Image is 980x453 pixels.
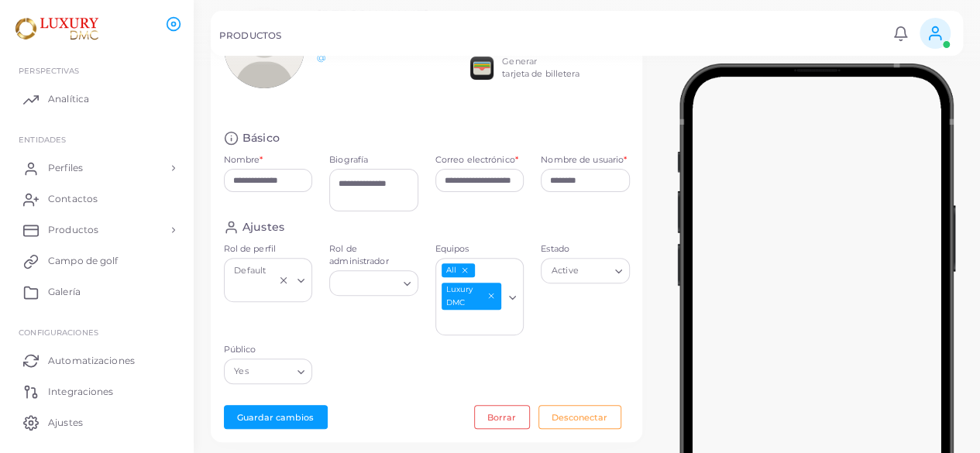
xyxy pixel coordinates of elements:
font: Ajustes [48,417,83,428]
font: PERSPECTIVAS [19,66,79,75]
font: Contactos [48,193,98,204]
div: Buscar opción [224,359,313,383]
button: Borrar seleccionados [278,274,289,287]
font: Borrar [487,412,516,423]
font: tarjeta de billetera [502,68,579,79]
font: Estado [541,243,569,254]
button: Deselect Luxury DMC [486,290,497,301]
span: Active [549,263,580,280]
button: Borrar [474,405,530,429]
font: Integraciones [48,386,113,397]
a: Perfiles [12,153,182,184]
span: All [442,263,475,277]
font: Rol de perfil [224,243,276,254]
a: Contactos [12,184,182,214]
div: Buscar opción [224,258,313,302]
font: Guardar cambios [237,412,314,423]
a: Ajustes [12,407,182,438]
a: Automatizaciones [12,345,182,376]
img: apple-wallet.png [470,57,493,80]
font: Galería [48,286,81,297]
font: Configuraciones [19,328,98,337]
span: Default [232,263,268,279]
input: Buscar opción [438,314,504,331]
div: Buscar opción [435,258,524,335]
span: Yes [232,364,251,380]
a: Analítica [12,84,182,115]
input: Buscar opción [582,263,608,280]
input: Buscar opción [231,282,275,299]
a: Productos [12,214,182,245]
button: Desconectar [538,405,621,429]
font: Público [224,344,256,355]
font: Analítica [48,93,89,105]
a: Campo de golf [12,245,182,276]
font: Nombre [224,154,260,165]
img: logo [14,15,100,43]
button: Deselect All [459,265,470,276]
a: Galería [12,276,182,307]
font: Básico [242,131,280,145]
font: Desconectar [552,412,607,423]
font: Correo electrónico [435,154,515,165]
font: Nombre de usuario [541,154,624,165]
div: Buscar opción [329,270,418,295]
button: Guardar cambios [224,405,328,429]
span: Luxury DMC [442,283,502,311]
font: ENTIDADES [19,135,66,144]
font: Ajustes [242,220,284,234]
font: Biografía [329,154,368,165]
font: Equipos [435,243,469,254]
font: Perfiles [48,162,83,173]
font: Campo de golf [48,255,118,266]
div: Buscar opción [541,258,630,283]
input: Buscar opción [252,363,291,380]
input: Buscar opción [336,275,397,292]
font: Productos [48,224,98,235]
a: Integraciones [12,376,182,407]
font: Rol de administrador [329,243,388,266]
font: PRODUCTOS [219,30,281,41]
font: Automatizaciones [48,355,135,366]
